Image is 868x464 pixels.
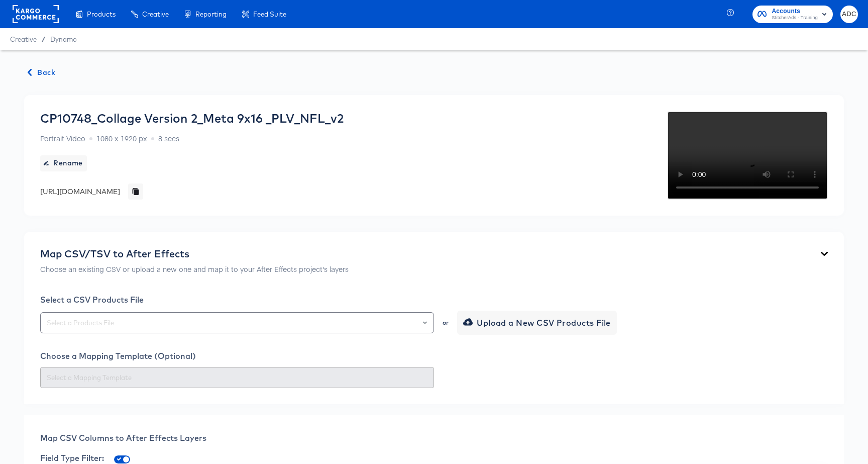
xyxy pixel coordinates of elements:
[40,433,206,443] span: Map CSV Columns to After Effects Layers
[195,10,227,18] span: Reporting
[253,10,286,18] span: Feed Suite
[87,10,116,18] span: Products
[40,133,85,143] span: Portrait Video
[50,35,77,43] a: Dynamo
[667,111,828,200] video: Your browser does not support the video tag.
[844,9,854,20] span: ADC
[28,66,55,79] span: Back
[24,66,59,79] button: Back
[40,187,120,197] div: [URL][DOMAIN_NAME]
[457,311,617,335] button: Upload a New CSV Products File
[142,10,169,18] span: Creative
[96,133,147,143] span: 1080 x 1920 px
[40,295,828,305] div: Select a CSV Products File
[45,317,429,329] input: Select a Products File
[752,6,833,23] button: AccountsStitcherAds - Training
[44,157,83,169] span: Rename
[40,111,344,125] div: CP10748_Collage Version 2_Meta 9x16 _PLV_NFL_v2
[840,6,858,23] button: ADC
[158,133,179,143] span: 8 secs
[37,35,50,43] span: /
[40,351,828,361] div: Choose a Mapping Template (Optional)
[442,320,450,326] div: or
[40,264,349,274] p: Choose an existing CSV or upload a new one and map it to your After Effects project's layers
[772,14,818,22] span: StitcherAds - Training
[10,35,37,43] span: Creative
[40,155,87,171] button: Rename
[40,453,104,463] span: Field Type Filter:
[465,316,611,330] span: Upload a New CSV Products File
[40,248,349,260] div: Map CSV/TSV to After Effects
[772,6,818,17] span: Accounts
[45,372,429,384] input: Select a Mapping Template
[423,316,427,330] button: Open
